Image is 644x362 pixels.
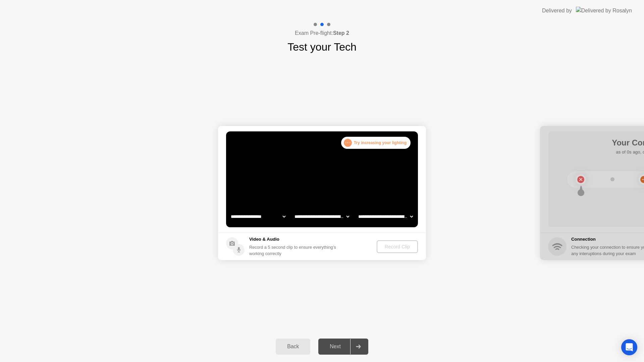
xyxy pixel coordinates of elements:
[542,7,572,15] div: Delivered by
[344,139,352,147] div: . . .
[295,29,349,37] h4: Exam Pre-flight:
[287,39,357,55] h1: Test your Tech
[377,240,418,253] button: Record Clip
[293,210,351,223] select: Available speakers
[276,339,310,355] button: Back
[320,344,350,350] div: Next
[229,210,287,223] select: Available cameras
[576,7,632,14] img: Delivered by Rosalyn
[249,236,339,243] h5: Video & Audio
[333,30,349,36] b: Step 2
[318,339,368,355] button: Next
[341,137,411,149] div: Try increasing your lighting
[249,244,339,257] div: Record a 5 second clip to ensure everything’s working correctly
[278,344,308,350] div: Back
[357,210,414,223] select: Available microphones
[621,339,637,355] div: Open Intercom Messenger
[379,244,415,249] div: Record Clip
